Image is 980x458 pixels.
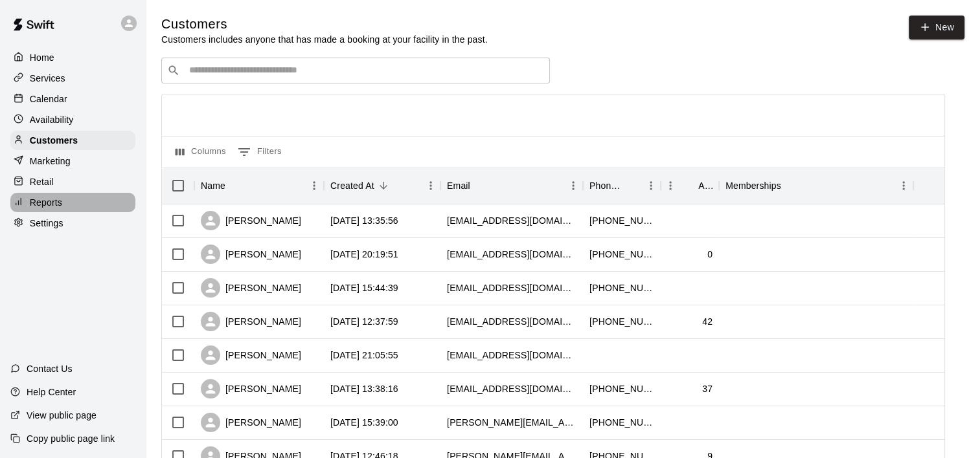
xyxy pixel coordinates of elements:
[589,248,654,261] div: +19803335974
[330,281,398,294] div: 2025-08-14 15:44:39
[623,177,641,195] button: Sort
[10,110,135,129] a: Availability
[330,315,398,328] div: 2025-08-13 12:37:59
[447,168,470,204] div: Email
[781,177,799,195] button: Sort
[30,72,65,85] p: Services
[10,172,135,191] a: Retail
[447,349,576,362] div: sholloman@gmail.com
[27,386,76,398] p: Help Center
[661,176,680,195] button: Menu
[564,176,583,195] button: Menu
[27,362,73,375] p: Contact Us
[234,142,285,162] button: Show filters
[10,89,135,109] a: Calendar
[201,245,301,264] div: [PERSON_NAME]
[470,177,488,195] button: Sort
[589,315,654,328] div: +13363451484
[330,248,398,261] div: 2025-08-27 20:19:51
[447,382,576,395] div: mkirchner@eagleonline.net
[201,379,301,398] div: [PERSON_NAME]
[589,214,654,227] div: +17044584515
[30,134,78,147] p: Customers
[330,416,398,429] div: 2025-08-11 15:39:00
[161,16,488,33] h5: Customers
[330,168,374,204] div: Created At
[447,248,576,261] div: jennifermueller542@gmail.com
[421,176,440,195] button: Menu
[661,168,719,204] div: Age
[201,345,301,365] div: [PERSON_NAME]
[201,413,301,432] div: [PERSON_NAME]
[680,177,698,195] button: Sort
[201,211,301,230] div: [PERSON_NAME]
[702,382,712,395] div: 37
[10,69,135,88] a: Services
[583,168,661,204] div: Phone Number
[201,278,301,298] div: [PERSON_NAME]
[440,168,583,204] div: Email
[10,48,135,67] a: Home
[589,168,623,204] div: Phone Number
[194,168,324,204] div: Name
[27,409,97,422] p: View public page
[330,349,398,362] div: 2025-08-12 21:05:55
[324,168,440,204] div: Created At
[10,213,135,233] a: Settings
[30,196,62,209] p: Reports
[10,151,135,171] a: Marketing
[447,315,576,328] div: tlump21@gmail.com
[702,315,712,328] div: 42
[30,93,67,105] p: Calendar
[10,193,135,212] a: Reports
[698,168,712,204] div: Age
[27,432,115,445] p: Copy public page link
[909,16,964,39] a: New
[225,177,244,195] button: Sort
[374,177,393,195] button: Sort
[589,416,654,429] div: +17048070337
[447,416,576,429] div: seth@unlimitedreps.com
[719,168,913,204] div: Memberships
[30,113,74,126] p: Availability
[30,217,63,230] p: Settings
[447,214,576,227] div: heatherapoe@gmail.com
[10,131,135,150] a: Customers
[589,382,654,395] div: +17043011285
[330,214,398,227] div: 2025-09-18 13:35:56
[304,176,324,195] button: Menu
[447,281,576,294] div: kellenwilliams01@yahoo.com
[172,142,229,162] button: Select columns
[161,58,550,83] div: Search customers by name or email
[201,312,301,331] div: [PERSON_NAME]
[641,176,661,195] button: Menu
[30,155,71,168] p: Marketing
[589,281,654,294] div: +17042424434
[707,248,712,261] div: 0
[201,168,225,204] div: Name
[894,176,913,195] button: Menu
[330,382,398,395] div: 2025-08-12 13:38:16
[161,33,488,46] p: Customers includes anyone that has made a booking at your facility in the past.
[725,168,781,204] div: Memberships
[30,51,54,64] p: Home
[30,175,54,188] p: Retail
